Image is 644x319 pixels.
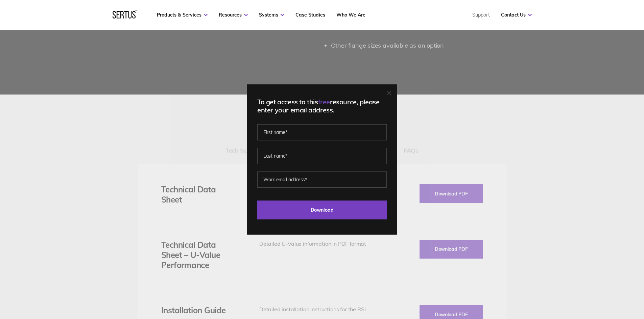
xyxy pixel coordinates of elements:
[257,98,387,114] div: To get access to this resource, please enter your email address.
[501,12,532,18] a: Contact Us
[336,12,365,18] a: Who We Are
[472,12,490,18] a: Support
[257,171,387,188] input: Work email address*
[257,201,387,219] input: Download
[259,12,284,18] a: Systems
[257,148,387,164] input: Last name*
[219,12,248,18] a: Resources
[257,124,387,140] input: First name*
[318,98,330,106] span: free
[610,287,644,319] iframe: Chat Widget
[295,12,325,18] a: Case Studies
[157,12,208,18] a: Products & Services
